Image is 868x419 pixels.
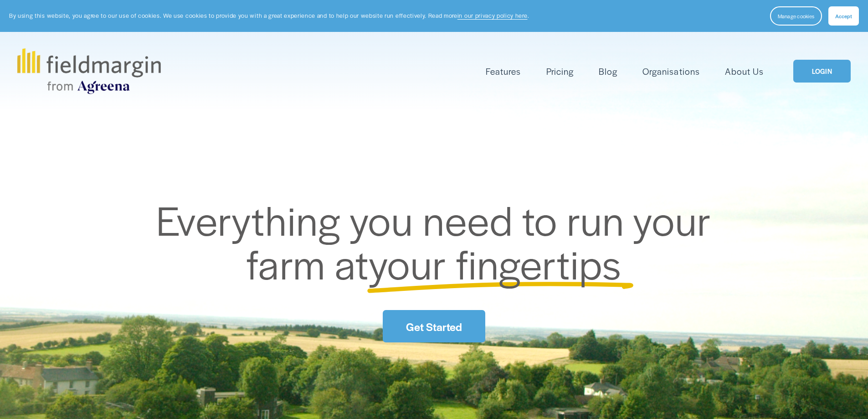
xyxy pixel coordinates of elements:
a: in our privacy policy here [457,11,528,20]
a: LOGIN [793,60,851,83]
a: Organisations [642,64,699,79]
a: Pricing [546,64,574,79]
img: fieldmargin.com [17,48,160,94]
span: your fingertips [369,234,621,291]
button: Accept [828,6,859,26]
button: Manage cookies [770,6,822,26]
a: Blog [599,64,617,79]
p: By using this website, you agree to our use of cookies. We use cookies to provide you with a grea... [9,11,529,20]
a: folder dropdown [486,64,521,79]
a: About Us [725,64,764,79]
span: Accept [835,12,852,20]
span: Manage cookies [778,12,814,20]
a: Get Started [383,310,485,342]
span: Features [486,65,521,78]
span: Everything you need to run your farm at [156,191,721,291]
